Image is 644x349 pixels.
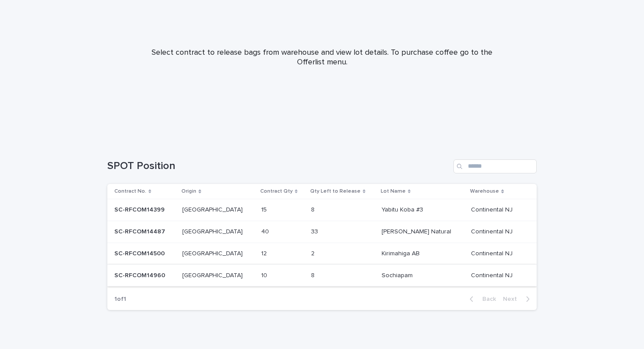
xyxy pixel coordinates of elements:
[114,187,146,196] p: Contract No.
[114,270,167,279] p: SC-RFCOM14960
[471,248,514,257] p: Continental NJ
[311,248,316,257] p: 2
[311,204,316,214] p: 8
[471,204,514,214] p: Continental NJ
[463,295,499,303] button: Back
[471,226,514,236] p: Continental NJ
[382,270,414,279] p: Sochiapam
[182,204,244,214] p: [GEOGRAPHIC_DATA]
[114,226,167,236] p: SC-RFCOM14487
[182,270,244,279] p: [GEOGRAPHIC_DATA]
[107,264,537,286] tr: SC-RFCOM14960SC-RFCOM14960 [GEOGRAPHIC_DATA][GEOGRAPHIC_DATA] 1010 88 SochiapamSochiapam Continen...
[181,187,196,196] p: Origin
[107,243,537,264] tr: SC-RFCOM14500SC-RFCOM14500 [GEOGRAPHIC_DATA][GEOGRAPHIC_DATA] 1212 22 Kirimahiga ABKirimahiga AB ...
[107,199,537,221] tr: SC-RFCOM14399SC-RFCOM14399 [GEOGRAPHIC_DATA][GEOGRAPHIC_DATA] 1515 88 Yabitu Koba #3Yabitu Koba #...
[107,289,133,310] p: 1 of 1
[261,248,269,257] p: 12
[477,296,496,302] span: Back
[114,204,166,214] p: SC-RFCOM14399
[260,187,293,196] p: Contract Qty
[107,160,450,173] h1: SPOT Position
[381,187,406,196] p: Lot Name
[147,48,497,67] p: Select contract to release bags from warehouse and view lot details. To purchase coffee go to the...
[311,226,320,236] p: 33
[453,159,537,173] input: Search
[499,295,537,303] button: Next
[382,226,453,236] p: [PERSON_NAME] Natural
[261,204,269,214] p: 15
[382,248,421,257] p: Kirimahiga AB
[470,187,499,196] p: Warehouse
[311,270,316,279] p: 8
[503,296,522,302] span: Next
[382,204,425,214] p: Yabitu Koba #3
[182,248,244,257] p: [GEOGRAPHIC_DATA]
[114,248,166,257] p: SC-RFCOM14500
[107,221,537,243] tr: SC-RFCOM14487SC-RFCOM14487 [GEOGRAPHIC_DATA][GEOGRAPHIC_DATA] 4040 3333 [PERSON_NAME] Natural[PER...
[261,270,269,279] p: 10
[471,270,514,279] p: Continental NJ
[310,187,361,196] p: Qty Left to Release
[261,226,271,236] p: 40
[182,226,244,236] p: [GEOGRAPHIC_DATA]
